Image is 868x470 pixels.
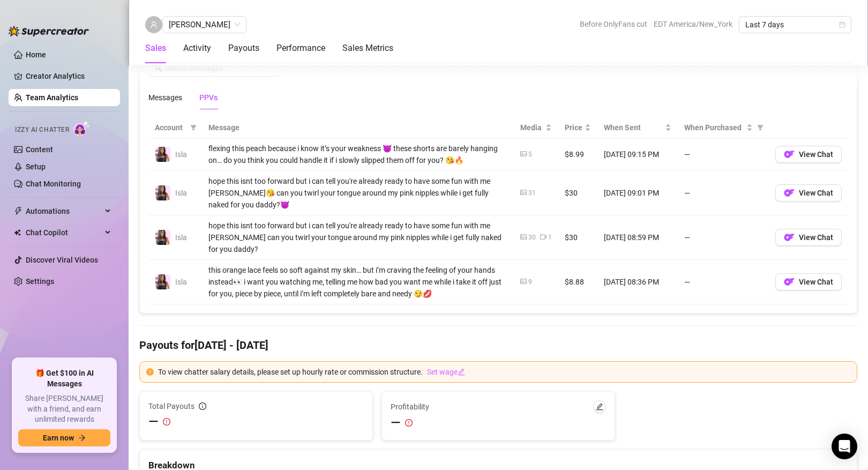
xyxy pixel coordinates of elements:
td: $30 [558,215,597,260]
div: 31 [528,188,536,198]
td: [DATE] 09:15 PM [597,138,678,171]
span: Account [155,122,186,133]
input: Search messages [164,62,274,74]
span: View Chat [799,150,833,159]
a: Chat Monitoring [26,180,81,188]
span: Isla [175,150,187,159]
div: 1 [548,233,552,243]
span: Share [PERSON_NAME] with a friend, and earn unlimited rewards [18,393,110,425]
img: logo-BBDzfeDw.svg [9,26,89,36]
span: exclamation-circle [405,419,413,427]
img: AI Chatter [73,121,90,136]
span: picture [520,189,527,196]
div: Sales [145,42,166,55]
span: thunderbolt [14,207,23,215]
td: — [678,215,769,260]
a: Content [26,145,53,154]
span: filter [757,124,764,131]
span: — [148,413,159,430]
div: To view chatter salary details, please set up hourly rate or commission structure. [158,366,850,378]
div: Open Intercom Messenger [832,434,857,459]
div: Activity [183,42,211,55]
span: View Chat [799,233,833,242]
span: filter [755,120,766,136]
span: picture [520,278,527,285]
span: filter [190,124,197,131]
span: Isla [175,233,187,242]
td: $8.88 [558,260,597,304]
img: Chat Copilot [14,229,21,236]
td: [DATE] 08:59 PM [597,215,678,260]
button: OFView Chat [775,273,842,290]
div: 9 [528,277,532,287]
img: OF [784,149,795,160]
a: OFView Chat [775,153,842,161]
button: OFView Chat [775,229,842,246]
a: Home [26,50,46,59]
img: OF [784,277,795,287]
img: Isla [155,147,170,162]
td: [DATE] 08:36 PM [597,260,678,304]
span: View Chat [799,278,833,286]
span: Last 7 days [745,17,845,33]
div: hope this isnt too forward but i can tell you're already ready to have some fun with me [PERSON_N... [208,220,507,255]
span: Price [565,122,582,133]
a: Setup [26,162,46,171]
span: calendar [839,21,845,28]
a: OFView Chat [775,191,842,200]
span: When Purchased [684,122,744,133]
span: search [155,64,162,72]
img: Isla [155,185,170,200]
a: Team Analytics [26,93,78,102]
th: When Sent [597,117,678,138]
span: Chat Copilot [26,224,102,241]
td: $30 [558,171,597,215]
div: hope this isnt too forward but i can tell you're already ready to have some fun with me [PERSON_N... [208,175,507,211]
a: Discover Viral Videos [26,256,98,264]
span: Before OnlyFans cut [580,16,647,32]
a: Creator Analytics [26,68,111,85]
span: — [391,414,401,431]
span: video-camera [540,234,547,240]
span: picture [520,234,527,240]
img: OF [784,188,795,198]
td: — [678,138,769,171]
span: exclamation-circle [146,368,154,376]
span: edit [458,368,465,376]
td: $8.99 [558,138,597,171]
td: — [678,260,769,304]
th: Price [558,117,597,138]
span: Media [520,122,543,133]
h4: Payouts for [DATE] - [DATE] [139,338,857,353]
div: PPVs [199,92,218,103]
div: 5 [528,150,532,160]
span: EDT America/New_York [654,16,732,32]
div: Messages [148,92,182,103]
div: flexing this peach because i know it’s your weakness 😈 these shorts are barely hanging on… do you... [208,143,507,166]
span: edit [596,403,603,411]
a: Settings [26,277,54,286]
button: OFView Chat [775,184,842,202]
span: filter [188,120,199,136]
img: Isla [155,274,170,289]
div: Payouts [228,42,259,55]
span: info-circle [199,402,206,410]
span: 🎁 Get $100 in AI Messages [18,368,110,389]
a: Set wageedit [427,366,465,378]
div: Sales Metrics [342,42,393,55]
span: View Chat [799,189,833,197]
img: OF [784,232,795,243]
a: OFView Chat [775,280,842,289]
div: 30 [528,233,536,243]
span: arrow-right [78,434,86,442]
div: Performance [276,42,325,55]
span: Earn now [43,434,74,442]
span: Isla [175,278,187,286]
span: Izzy AI Chatter [15,125,69,135]
div: this orange lace feels so soft against my skin… but i’m craving the feeling of your hands instead... [208,264,507,300]
span: picture [520,151,527,157]
td: [DATE] 09:01 PM [597,171,678,215]
a: OFView Chat [775,236,842,244]
span: camille [169,17,240,33]
td: — [678,171,769,215]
